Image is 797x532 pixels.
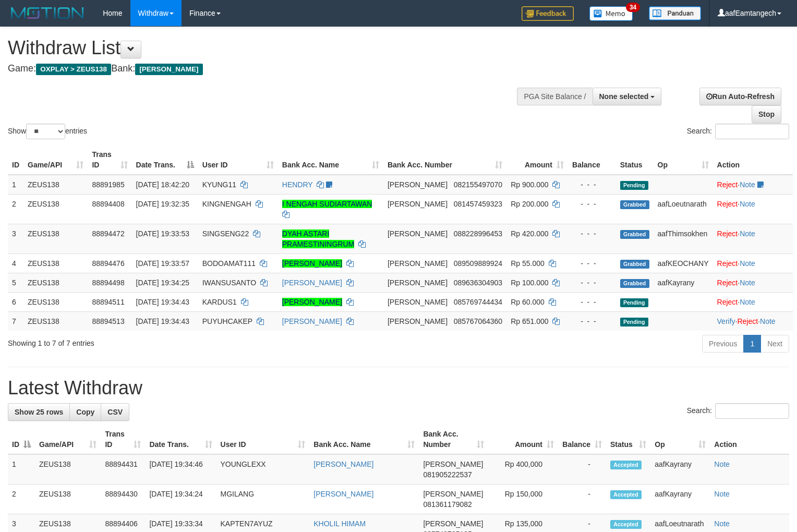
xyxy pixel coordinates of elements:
[715,124,789,139] input: Search:
[8,175,23,195] td: 1
[8,224,23,253] td: 3
[216,425,310,454] th: User ID: activate to sort column ascending
[23,273,88,292] td: ZEUS138
[488,485,558,514] td: Rp 150,000
[710,425,789,454] th: Action
[202,259,256,268] span: BODOAMAT111
[101,454,145,485] td: 88894431
[101,403,129,421] a: CSV
[650,485,710,514] td: aafKayrany
[388,317,448,325] span: [PERSON_NAME]
[715,403,789,419] input: Search:
[309,425,419,454] th: Bank Acc. Name: activate to sort column ascending
[606,425,650,454] th: Status: activate to sort column ascending
[26,124,65,139] select: Showentries
[620,260,649,269] span: Grabbed
[35,454,101,485] td: ZEUS138
[92,229,124,238] span: 88894472
[572,297,612,307] div: - - -
[752,105,781,123] a: Stop
[740,200,755,208] a: Note
[8,485,35,514] td: 2
[313,460,373,468] a: [PERSON_NAME]
[610,520,642,529] span: Accepted
[8,145,23,175] th: ID
[713,273,793,292] td: ·
[506,145,568,175] th: Amount: activate to sort column ascending
[8,194,23,224] td: 2
[76,408,94,416] span: Copy
[488,454,558,485] td: Rp 400,000
[626,3,640,12] span: 34
[35,425,101,454] th: Game/API: activate to sort column ascending
[101,485,145,514] td: 88894430
[8,403,70,421] a: Show 25 rows
[8,425,35,454] th: ID: activate to sort column descending
[610,461,642,469] span: Accepted
[454,317,502,325] span: Copy 085767064360 to clipboard
[92,180,124,189] span: 88891985
[616,145,654,175] th: Status
[610,490,642,499] span: Accepted
[654,253,713,273] td: aafKEOCHANY
[23,194,88,224] td: ZEUS138
[511,298,545,306] span: Rp 60.000
[132,145,198,175] th: Date Trans.: activate to sort column descending
[23,311,88,331] td: ZEUS138
[282,200,372,208] a: I NENGAH SUDIARTAWAN
[511,180,548,189] span: Rp 900.000
[654,224,713,253] td: aafThimsokhen
[388,279,448,287] span: [PERSON_NAME]
[620,318,648,327] span: Pending
[572,316,612,327] div: - - -
[740,259,755,268] a: Note
[383,145,506,175] th: Bank Acc. Number: activate to sort column ascending
[522,6,574,21] img: Feedback.jpg
[282,279,342,287] a: [PERSON_NAME]
[145,485,216,514] td: [DATE] 19:34:24
[760,335,789,353] a: Next
[743,335,761,353] a: 1
[740,279,755,287] a: Note
[717,259,738,268] a: Reject
[687,124,789,139] label: Search:
[714,490,730,498] a: Note
[282,317,342,325] a: [PERSON_NAME]
[740,298,755,306] a: Note
[92,200,124,208] span: 88894408
[511,279,548,287] span: Rp 100.000
[702,335,744,353] a: Previous
[136,279,189,287] span: [DATE] 19:34:25
[620,230,649,239] span: Grabbed
[69,403,101,421] a: Copy
[511,229,548,238] span: Rp 420.000
[620,279,649,288] span: Grabbed
[388,259,448,268] span: [PERSON_NAME]
[8,5,87,21] img: MOTION_logo.png
[8,124,87,139] label: Show entries
[713,292,793,311] td: ·
[136,317,189,325] span: [DATE] 19:34:43
[454,200,502,208] span: Copy 081457459323 to clipboard
[488,425,558,454] th: Amount: activate to sort column ascending
[650,454,710,485] td: aafKayrany
[717,279,738,287] a: Reject
[650,425,710,454] th: Op: activate to sort column ascending
[23,224,88,253] td: ZEUS138
[23,145,88,175] th: Game/API: activate to sort column ascending
[713,175,793,195] td: ·
[101,425,145,454] th: Trans ID: activate to sort column ascending
[8,292,23,311] td: 6
[36,64,111,75] span: OXPLAY > ZEUS138
[717,229,738,238] a: Reject
[92,317,124,325] span: 88894513
[92,279,124,287] span: 88894498
[202,298,237,306] span: KARDUS1
[282,180,313,189] a: HENDRY
[282,229,354,248] a: DYAH ASTARI PRAMESTININGRUM
[423,500,472,509] span: Copy 081361179082 to clipboard
[388,298,448,306] span: [PERSON_NAME]
[423,490,483,498] span: [PERSON_NAME]
[313,490,373,498] a: [PERSON_NAME]
[136,229,189,238] span: [DATE] 19:33:53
